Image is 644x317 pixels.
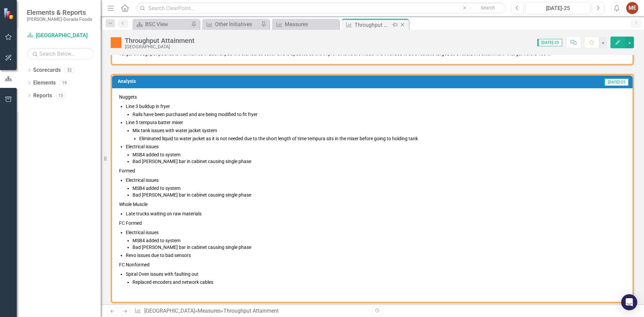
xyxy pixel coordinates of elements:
a: Measures [274,20,337,29]
div: BSC View [145,20,190,29]
button: [DATE]-25 [526,2,590,14]
li: Mix tank issues with water jacket system [132,127,626,142]
li: Revo issues due to bad sensors [126,252,626,259]
a: BSC View [134,20,190,29]
p: Nuggets [119,94,626,102]
a: [GEOGRAPHIC_DATA] [27,32,94,40]
li: Bad [PERSON_NAME] bar in cabinet causing single phase [132,244,626,251]
span: [DATE]-25 [537,39,562,46]
div: 32 [64,67,75,73]
li: MSB4 added to system [132,185,626,192]
div: Other Initiatives [215,20,259,29]
img: ClearPoint Strategy [3,8,15,19]
div: Throughput Attainment [125,37,195,44]
a: Measures [198,308,221,314]
a: Other Initiatives [204,20,259,29]
a: Elements [33,79,56,87]
li: Bad [PERSON_NAME] bar in cabinet causing single phase [132,158,626,165]
h3: Analysis [118,79,330,84]
li: Replaced encoders and network cables [132,279,626,285]
li: MSB4 added to system [132,237,626,244]
small: [PERSON_NAME]-Dorada Foods [27,16,92,22]
span: Elements & Reports [27,8,92,16]
div: [GEOGRAPHIC_DATA] [125,44,195,49]
p: FC Nonformed [119,260,626,269]
span: [DATE]-25 [604,78,629,86]
input: Search Below... [27,48,94,60]
button: Search [471,3,504,13]
li: Late trucks waiting on raw materials [126,210,626,217]
div: 19 [59,80,70,86]
div: » » [135,307,367,315]
p: FC Formed [119,218,626,228]
input: Search ClearPoint... [136,2,506,14]
li: Line 3 buildup in fryer [126,103,626,118]
li: Rails have been purchased and are being modified to fit fryer [132,111,626,118]
li: Spiral Oven issues with faulting out [126,271,626,285]
button: ME [626,2,638,14]
div: Throughput Attainment [223,308,279,314]
div: Throughput Attainment [355,21,390,29]
div: Open Intercom Messenger [621,294,637,310]
p: Whole Muscle [119,200,626,209]
a: Scorecards [33,66,61,74]
div: Measures [285,20,337,29]
li: Electrical issues [126,229,626,251]
img: Warning [111,37,121,48]
p: Formed [119,166,626,175]
li: MSB4 added to system [132,151,626,158]
li: Bad [PERSON_NAME] bar in cabinet causing single phase [132,192,626,198]
li: Line 5 tempura batter mixer [126,119,626,142]
li: Electrical issues [126,143,626,165]
a: Reports [33,92,52,100]
li: Eliminated liquid to water jacket as it is not needed due to the short length of time tempura sit... [139,135,626,142]
li: Electrical issues [126,177,626,198]
div: [DATE]-25 [528,4,588,12]
a: [GEOGRAPHIC_DATA] [144,308,195,314]
span: Search [481,5,495,10]
div: 15 [55,93,66,98]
